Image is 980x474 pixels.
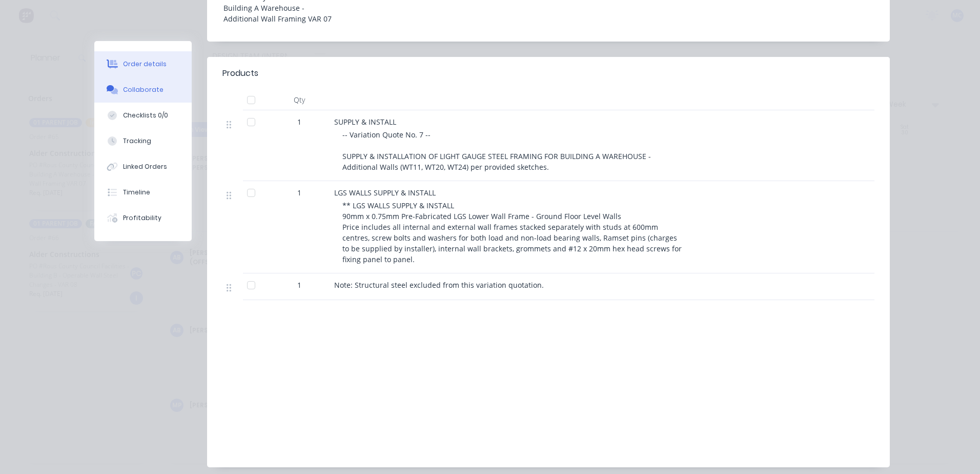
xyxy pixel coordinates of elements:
div: Qty [269,90,330,110]
div: Linked Orders [123,162,167,171]
div: Timeline [123,188,150,197]
div: Products [222,67,258,80]
button: Checklists 0/0 [94,103,192,128]
button: Order details [94,51,192,77]
span: SUPPLY & INSTALL [334,117,396,127]
button: Linked Orders [94,154,192,180]
button: Tracking [94,128,192,154]
div: Profitability [123,213,161,223]
span: 1 [297,116,301,127]
span: 1 [297,280,301,290]
button: Profitability [94,205,192,231]
div: Checklists 0/0 [123,111,168,120]
button: Collaborate [94,77,192,103]
div: Order details [123,60,167,69]
button: Timeline [94,180,192,205]
span: ** LGS WALLS SUPPLY & INSTALL 90mm x 0.75mm Pre-Fabricated LGS Lower Wall Frame - Ground Floor Le... [342,201,684,264]
div: Collaborate [123,85,164,94]
span: Note: Structural steel excluded from this variation quotation. [334,280,544,290]
div: Tracking [123,136,151,146]
span: -- Variation Quote No. 7 -- SUPPLY & INSTALLATION OF LIGHT GAUGE STEEL FRAMING FOR BUILDING A WAR... [342,130,653,172]
span: 1 [297,187,301,198]
span: LGS WALLS SUPPLY & INSTALL [334,188,436,197]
